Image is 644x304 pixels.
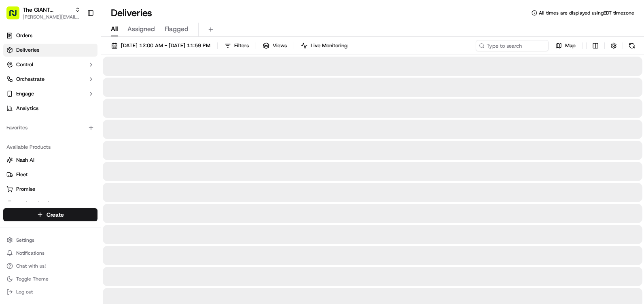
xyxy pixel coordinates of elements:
[16,250,44,256] span: Notifications
[16,289,33,295] span: Log out
[3,58,97,71] button: Control
[6,200,94,207] a: Product Catalog
[3,247,97,259] button: Notifications
[16,61,33,68] span: Control
[3,29,97,42] a: Orders
[3,87,97,100] button: Engage
[16,263,46,269] span: Chat with us!
[16,90,34,97] span: Engage
[16,105,38,112] span: Analytics
[3,197,97,210] button: Product Catalog
[165,24,189,34] span: Flagged
[108,40,214,51] button: [DATE] 12:00 AM - [DATE] 11:59 PM
[6,171,94,178] a: Fleet
[476,40,549,51] input: Type to search
[111,6,152,19] h1: Deliveries
[47,211,64,219] span: Create
[16,76,44,83] span: Orchestrate
[16,200,55,207] span: Product Catalog
[111,24,118,34] span: All
[6,156,94,164] a: Nash AI
[6,186,94,193] a: Promise
[3,3,84,23] button: The GIANT Company[PERSON_NAME][EMAIL_ADDRESS][PERSON_NAME][DOMAIN_NAME]
[3,183,97,196] button: Promise
[539,10,634,16] span: All times are displayed using EDT timezone
[3,44,97,57] a: Deliveries
[3,273,97,285] button: Toggle Theme
[3,141,97,154] div: Available Products
[3,260,97,272] button: Chat with us!
[3,154,97,167] button: Nash AI
[23,6,72,14] button: The GIANT Company
[16,237,34,243] span: Settings
[3,208,97,221] button: Create
[311,42,347,49] span: Live Monitoring
[3,234,97,246] button: Settings
[565,42,576,49] span: Map
[23,14,80,20] button: [PERSON_NAME][EMAIL_ADDRESS][PERSON_NAME][DOMAIN_NAME]
[259,40,290,51] button: Views
[626,40,638,51] button: Refresh
[16,156,34,164] span: Nash AI
[16,46,39,54] span: Deliveries
[221,40,252,51] button: Filters
[297,40,351,51] button: Live Monitoring
[3,286,97,298] button: Log out
[552,40,579,51] button: Map
[16,276,49,282] span: Toggle Theme
[16,171,28,178] span: Fleet
[3,121,97,134] div: Favorites
[3,73,97,86] button: Orchestrate
[273,42,287,49] span: Views
[3,168,97,181] button: Fleet
[3,102,97,115] a: Analytics
[16,32,32,39] span: Orders
[234,42,249,49] span: Filters
[127,24,155,34] span: Assigned
[16,186,35,193] span: Promise
[121,42,210,49] span: [DATE] 12:00 AM - [DATE] 11:59 PM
